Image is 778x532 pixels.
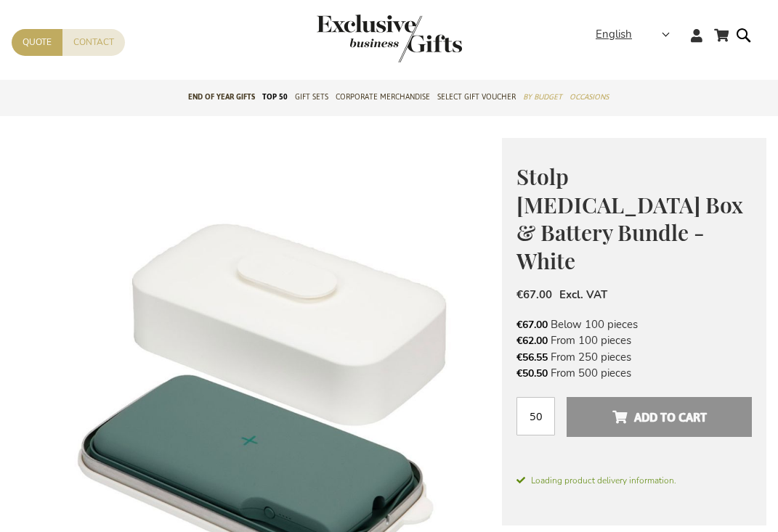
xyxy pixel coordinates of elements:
[317,15,389,62] a: store logo
[516,397,555,435] input: Qty
[437,80,516,116] a: Select Gift Voucher
[62,29,125,56] a: Contact
[516,287,552,302] span: €67.00
[570,89,609,105] span: Occasions
[437,89,516,105] span: Select Gift Voucher
[516,351,548,364] span: €56.55
[516,318,548,332] span: €67.00
[516,334,548,348] span: €62.00
[516,349,752,365] li: From 250 pieces
[188,89,255,105] span: End of year gifts
[188,80,255,116] a: End of year gifts
[516,332,752,348] li: From 100 pieces
[12,29,62,56] a: Quote
[295,89,328,105] span: Gift Sets
[516,474,752,487] span: Loading product delivery information.
[516,316,752,332] li: Below 100 pieces
[523,89,562,105] span: By Budget
[570,80,609,116] a: Occasions
[295,80,328,116] a: Gift Sets
[516,162,743,275] span: Stolp [MEDICAL_DATA] Box & Battery Bundle - White
[516,365,752,381] li: From 500 pieces
[317,15,462,62] img: Exclusive Business gifts logo
[523,80,562,116] a: By Budget
[596,26,632,43] span: English
[336,80,430,116] a: Corporate Merchandise
[336,89,430,105] span: Corporate Merchandise
[559,287,607,302] span: Excl. VAT
[516,367,548,380] span: €50.50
